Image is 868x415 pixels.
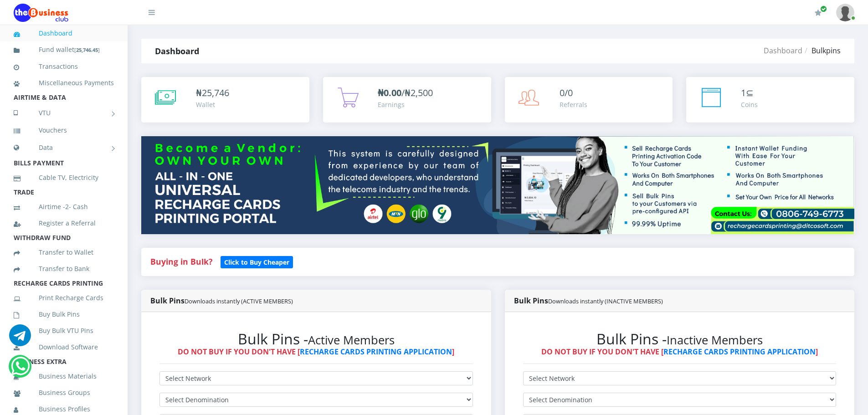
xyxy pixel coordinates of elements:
[815,9,822,16] i: Renew/Upgrade Subscription
[323,77,491,123] a: ₦0.00/₦2,500 Earnings
[14,120,114,141] a: Vouchers
[9,331,31,346] a: Chat for support
[14,39,114,61] a: Fund wallet[25,746.45]
[541,347,818,357] strong: DO NOT BUY IF YOU DON'T HAVE [ ]
[196,86,229,100] div: ₦
[14,320,114,341] a: Buy Bulk VTU Pins
[14,136,114,159] a: Data
[14,366,114,387] a: Business Materials
[185,297,293,305] small: Downloads instantly (ACTIVE MEMBERS)
[159,330,473,348] h2: Bulk Pins -
[523,330,837,348] h2: Bulk Pins -
[514,296,663,306] strong: Bulk Pins
[14,258,114,279] a: Transfer to Bank
[14,337,114,358] a: Download Software
[378,100,433,109] div: Earnings
[202,87,229,99] span: 25,746
[378,87,401,99] b: ₦0.00
[14,382,114,403] a: Business Groups
[560,87,573,99] span: 0/0
[14,23,114,44] a: Dashboard
[141,136,854,234] img: multitenant_rcp.png
[741,100,758,109] div: Coins
[150,256,212,267] strong: Buying in Bulk?
[14,242,114,263] a: Transfer to Wallet
[548,297,663,305] small: Downloads instantly (INACTIVE MEMBERS)
[308,332,395,348] small: Active Members
[741,86,758,100] div: ⊆
[741,87,746,99] span: 1
[14,167,114,188] a: Cable TV, Electricity
[141,77,309,123] a: ₦25,746 Wallet
[14,196,114,217] a: Airtime -2- Cash
[14,304,114,325] a: Buy Bulk Pins
[300,347,452,357] a: RECHARGE CARDS PRINTING APPLICATION
[14,102,114,124] a: VTU
[178,347,454,357] strong: DO NOT BUY IF YOU DON'T HAVE [ ]
[196,100,229,109] div: Wallet
[14,72,114,93] a: Miscellaneous Payments
[667,332,763,348] small: Inactive Members
[14,56,114,77] a: Transactions
[14,287,114,308] a: Print Recharge Cards
[505,77,673,123] a: 0/0 Referrals
[764,46,802,56] a: Dashboard
[14,4,68,22] img: Logo
[11,362,30,377] a: Chat for support
[224,258,289,266] b: Click to Buy Cheaper
[155,46,199,56] strong: Dashboard
[663,347,816,357] a: RECHARGE CARDS PRINTING APPLICATION
[378,87,433,99] span: /₦2,500
[150,296,293,306] strong: Bulk Pins
[76,46,98,53] b: 25,746.45
[802,45,841,56] li: Bulkpins
[560,100,587,109] div: Referrals
[14,213,114,234] a: Register a Referral
[836,4,854,21] img: User
[820,5,827,12] span: Renew/Upgrade Subscription
[221,256,293,267] a: Click to Buy Cheaper
[74,46,100,53] small: [ ]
